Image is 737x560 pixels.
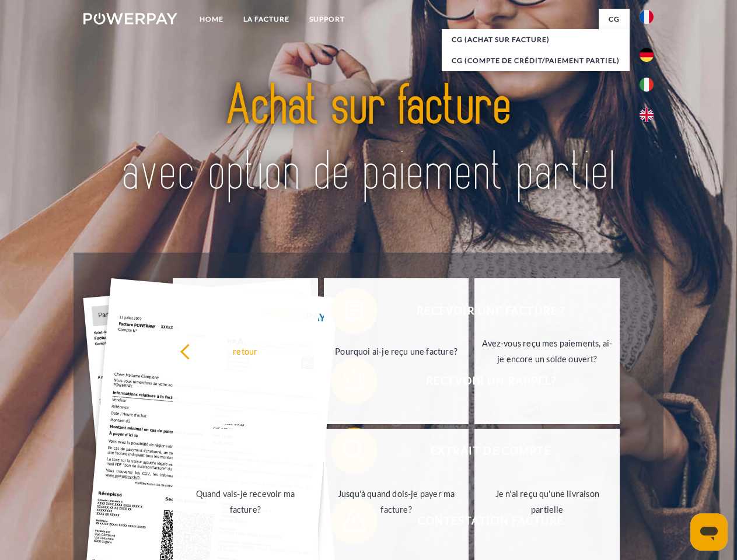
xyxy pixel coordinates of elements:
img: title-powerpay_fr.svg [111,56,626,223]
img: en [640,108,654,122]
img: fr [640,10,654,24]
a: LA FACTURE [233,9,299,30]
img: it [640,78,654,92]
iframe: Bouton de lancement de la fenêtre de messagerie [690,513,728,551]
div: Avez-vous reçu mes paiements, ai-je encore un solde ouvert? [481,335,613,367]
img: de [640,48,654,62]
div: Pourquoi ai-je reçu une facture? [331,343,462,359]
a: CG (achat sur facture) [442,29,630,50]
a: CG (Compte de crédit/paiement partiel) [442,50,630,71]
a: Home [190,9,233,30]
div: Jusqu'à quand dois-je payer ma facture? [331,486,462,517]
a: Avez-vous reçu mes paiements, ai-je encore un solde ouvert? [474,278,620,424]
div: Je n'ai reçu qu'une livraison partielle [481,486,613,517]
a: Support [299,9,355,30]
img: logo-powerpay-white.svg [83,13,177,24]
a: CG [599,9,630,30]
div: retour [180,343,311,359]
div: Quand vais-je recevoir ma facture? [180,486,311,517]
